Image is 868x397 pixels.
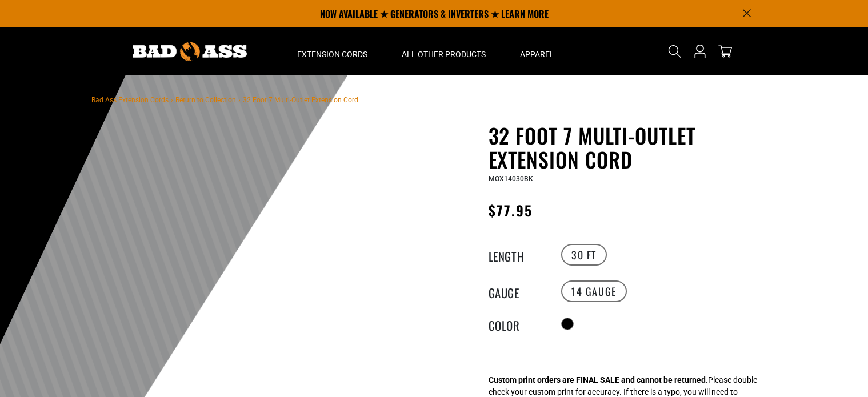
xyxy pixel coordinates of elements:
summary: Search [666,42,684,61]
legend: Length [489,247,546,262]
nav: breadcrumbs [91,93,358,106]
span: Extension Cords [297,49,367,59]
span: › [238,96,241,104]
summary: Extension Cords [280,27,385,75]
span: 32 Foot 7 Multi-Outlet Extension Cord [243,96,358,104]
summary: All Other Products [385,27,503,75]
span: MOX14030BK [489,175,533,183]
a: Return to Collection [175,96,236,104]
span: All Other Products [402,49,486,59]
h1: 32 Foot 7 Multi-Outlet Extension Cord [489,123,769,171]
label: 30 FT [561,244,607,266]
span: Apparel [520,49,554,59]
span: $77.95 [489,200,533,220]
summary: Apparel [503,27,571,75]
legend: Gauge [489,284,546,299]
span: › [171,96,173,104]
label: 14 Gauge [561,280,627,302]
strong: Custom print orders are FINAL SALE and cannot be returned. [489,375,708,384]
img: Bad Ass Extension Cords [133,42,247,61]
a: Bad Ass Extension Cords [91,96,169,104]
legend: Color [489,316,546,331]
